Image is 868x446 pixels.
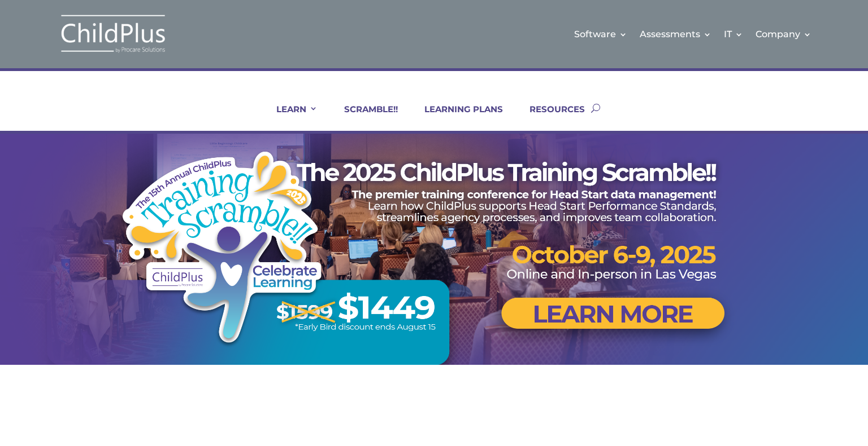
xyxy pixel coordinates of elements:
[756,11,811,57] a: Company
[262,104,318,131] a: LEARN
[515,104,585,131] a: RESOURCES
[724,11,743,57] a: IT
[574,11,627,57] a: Software
[640,11,711,57] a: Assessments
[410,104,503,131] a: LEARNING PLANS
[330,104,398,131] a: SCRAMBLE!!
